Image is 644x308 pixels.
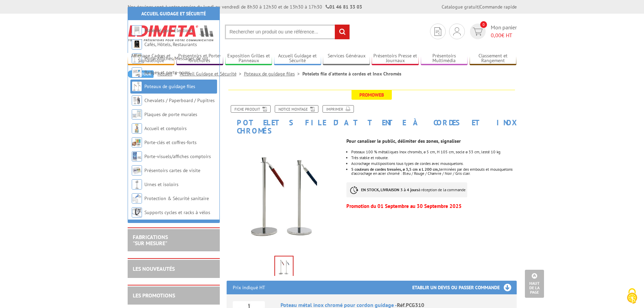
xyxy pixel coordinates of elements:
img: devis rapide [434,27,441,36]
a: Classement et Rangement [470,53,517,64]
li: Poteaux 100 % métalliques Inox chromés, ø 5 cm, H 105 cm, socle ø 33 cm, lesté 10 kg [351,150,516,154]
a: Accueil et comptoirs [144,125,187,131]
img: Urnes et isoloirs [132,179,142,190]
img: Badges et porte-noms [132,67,142,78]
a: Imprimer [323,105,354,113]
a: Haut de la page [525,270,544,298]
li: Potelets file d'attente à cordes et Inox Chromés [302,70,401,77]
a: Présentoirs cartes de visite [144,167,200,173]
strong: Pour canaliser le public, délimiter des zones, signaliser [346,138,461,144]
a: LES NOUVEAUTÉS [133,265,175,272]
a: Présentoirs Presse et Journaux [372,53,419,64]
img: Porte-visuels/affiches comptoirs [132,151,142,162]
a: Porte-clés et coffres-forts [144,139,197,145]
img: devis rapide [453,27,461,36]
img: Protection & Sécurité sanitaire [132,193,142,204]
a: devis rapide 0 Mon panier 0,00€ HT [468,24,517,39]
span: Promoweb [352,90,392,100]
div: | [442,3,517,10]
strong: 01 46 81 33 03 [326,4,362,10]
img: Chevalets / Paperboard / Pupitres [132,95,142,106]
a: Exposition Grilles et Panneaux [225,53,272,64]
a: Porte-visuels/affiches comptoirs [144,153,211,159]
a: Présentoirs Multimédia [421,53,468,64]
a: Catalogue gratuit [442,4,478,10]
a: Supports cycles et racks à vélos [144,209,210,215]
li: Très stable et robuste. [351,156,516,160]
img: Matériel pour Élections [132,25,142,36]
span: 0,00 [491,32,501,39]
a: Plaques de porte murales [144,111,197,117]
p: Promotion du 01 Septembre au 30 Septembre 2025 [346,204,516,208]
strong: EN STOCK, LIVRAISON 3 à 4 jours [361,187,418,192]
a: Commande rapide [480,4,517,10]
span: € HT [491,31,517,39]
a: Services Généraux [323,53,370,64]
a: Matériel pour Élections [144,27,193,33]
a: Urnes et isoloirs [144,181,178,187]
a: Badges et porte-noms [144,69,190,75]
li: terminées par des embouts et mousquetons d'accrochage en acier chromé : Bleu / Rouge / Chanvre / ... [351,167,516,176]
a: Accueil Guidage et Sécurité [274,53,321,64]
p: à réception de la commande [346,182,467,197]
a: Chevalets / Paperboard / Pupitres [144,97,215,103]
a: Accueil Guidage et Sécurité [141,11,206,17]
img: Plaques de porte murales [132,109,142,120]
div: Nos équipes sont à votre service du lundi au vendredi de 8h30 à 12h30 et de 13h30 à 17h30 [128,3,362,10]
img: Supports cycles et racks à vélos [132,207,142,218]
span: Mon panier [491,24,517,39]
img: Accueil et comptoirs [132,123,142,134]
a: LES PROMOTIONS [133,292,175,299]
img: Cookies (fenêtre modale) [624,288,641,305]
a: FABRICATIONS"Sur Mesure" [133,234,168,247]
a: Présentoirs et Porte-brochures [176,53,224,64]
img: Porte-clés et coffres-forts [132,137,142,148]
a: Fiche produit [231,105,271,113]
a: Notice Montage [275,105,318,113]
button: Cookies (fenêtre modale) [620,285,644,308]
input: Rechercher un produit ou une référence... [225,25,350,39]
img: poteaux_de_guidage_pcg310.jpg [227,138,342,253]
a: Protection & Sécurité sanitaire [144,195,209,201]
a: Cafés, Hôtels, Restaurants [144,41,197,47]
p: Prix indiqué HT [233,281,265,294]
img: Cafés, Hôtels, Restaurants [132,39,142,50]
img: Présentoirs cartes de visite [132,165,142,176]
a: Affichage Cadres et Signalétique [128,53,175,64]
img: devis rapide [473,28,483,36]
h3: Etablir un devis ou passer commande [412,281,517,294]
a: Poteaux de guidage files [144,83,195,89]
li: Accrochage multipositions tous types de cordes avec mousquetons. [351,162,516,166]
img: poteaux_de_guidage_pcg310.jpg [275,256,293,278]
input: rechercher [335,25,349,39]
strong: 5 couleurs de cordes tressées, ø 3,5 cm x L 200 cm, [351,167,439,172]
span: 0 [480,21,487,28]
img: Poteaux de guidage files [132,81,142,92]
a: Poteaux de guidage files [244,71,302,77]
